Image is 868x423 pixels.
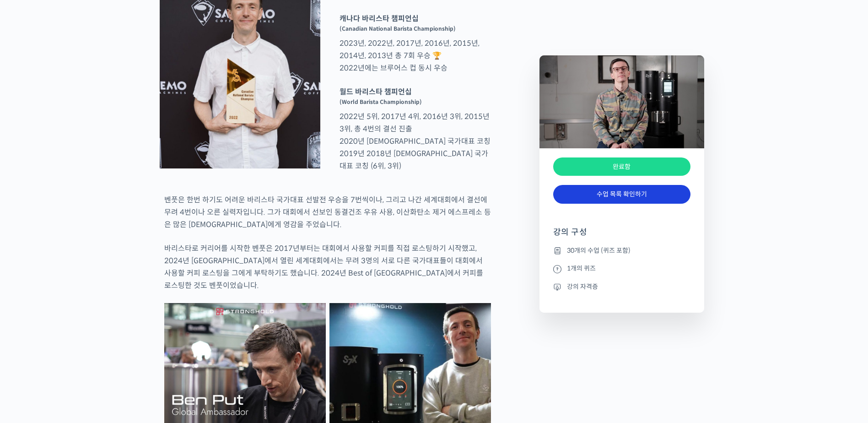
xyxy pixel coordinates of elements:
[29,304,34,311] span: 홈
[553,157,690,176] div: 완료함
[340,25,456,32] sup: (Canadian National Barista Championship)
[340,14,419,23] strong: 캐나다 바리스타 챔피언십
[84,304,95,312] span: 대화
[553,185,690,204] a: 수업 목록 확인하기
[553,263,690,274] li: 1개의 퀴즈
[60,290,118,313] a: 대화
[335,12,496,74] p: 2023년, 2022년, 2017년, 2016년, 2015년, 2014년, 2013년 총 7회 우승 🏆 2022년에는 브루어스 컵 동시 우승
[164,242,491,292] p: 바리스타로 커리어를 시작한 벤풋은 2017년부터는 대회에서 사용할 커피를 직접 로스팅하기 시작했고, 2024년 [GEOGRAPHIC_DATA]에서 열린 세계대회에서는 무려 3...
[553,281,690,292] li: 강의 자격증
[335,86,496,172] p: 2022년 5위, 2017년 4위, 2016년 3위, 2015년 3위, 총 4번의 결선 진출 2020년 [DEMOGRAPHIC_DATA] 국가대표 코칭 2019년 2018년 ...
[340,98,422,105] sup: (World Barista Championship)
[553,227,690,245] h4: 강의 구성
[553,245,690,256] li: 30개의 수업 (퀴즈 포함)
[340,87,412,97] strong: 월드 바리스타 챔피언십
[3,290,60,313] a: 홈
[141,304,152,311] span: 설정
[164,194,491,231] p: 벤풋은 한번 하기도 어려운 바리스타 국가대표 선발전 우승을 7번씩이나, 그리고 나간 세계대회에서 결선에 무려 4번이나 오른 실력자입니다. 그가 대회에서 선보인 동결건조 우유 ...
[118,290,176,313] a: 설정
